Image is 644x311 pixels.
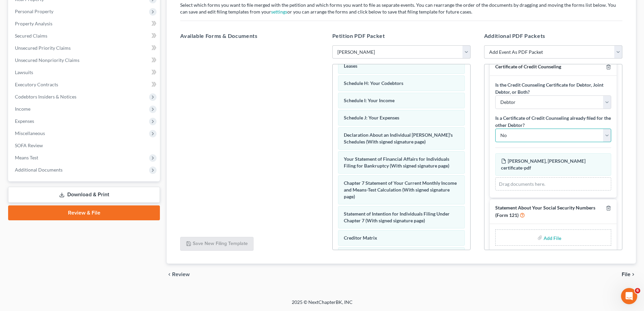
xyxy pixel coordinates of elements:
[172,272,190,277] span: Review
[344,80,403,86] span: Schedule H: Your Codebtors
[129,299,515,311] div: 2025 © NextChapterBK, INC
[344,180,457,199] span: Chapter 7 Statement of Your Current Monthly Income and Means-Test Calculation (With signed signat...
[8,187,160,203] a: Download & Print
[9,79,160,91] a: Executory Contracts
[15,167,63,173] span: Additional Documents
[15,45,71,51] span: Unsecured Priority Claims
[15,130,45,136] span: Miscellaneous
[630,272,636,277] i: chevron_right
[8,205,160,220] a: Review & File
[344,211,450,223] span: Statement of Intention for Individuals Filing Under Chapter 7 (With signed signature page)
[344,235,377,241] span: Creditor Matrix
[15,142,43,148] span: SOFA Review
[15,118,34,124] span: Expenses
[15,57,79,63] span: Unsecured Nonpriority Claims
[495,64,561,69] span: Certificate of Credit Counseling
[9,66,160,79] a: Lawsuits
[180,32,318,40] h5: Available Forms & Documents
[344,115,399,120] span: Schedule J: Your Expenses
[621,288,637,304] iframe: Intercom live chat
[15,155,38,160] span: Means Test
[180,2,622,15] p: Select which forms you want to file merged with the petition and which forms you want to file as ...
[9,30,160,42] a: Secured Claims
[484,32,622,40] h5: Additional PDF Packets
[9,18,160,30] a: Property Analysis
[9,139,160,152] a: SOFA Review
[332,32,385,39] span: Petition PDF Packet
[15,69,33,75] span: Lawsuits
[15,82,58,87] span: Executory Contracts
[495,205,595,218] span: Statement About Your Social Security Numbers (Form 121)
[167,272,196,277] button: chevron_left Review
[15,21,52,26] span: Property Analysis
[167,272,172,277] i: chevron_left
[9,54,160,66] a: Unsecured Nonpriority Claims
[15,8,53,14] span: Personal Property
[15,33,47,39] span: Secured Claims
[501,158,586,171] span: [PERSON_NAME], [PERSON_NAME] certificate-pdf
[15,94,76,99] span: Codebtors Insiders & Notices
[15,106,30,112] span: Income
[180,237,254,251] button: Save New Filing Template
[344,156,449,169] span: Your Statement of Financial Affairs for Individuals Filing for Bankruptcy (With signed signature ...
[495,114,611,129] label: Is a Certificate of Credit Counseling already filed for the other Debtor?
[344,132,453,145] span: Declaration About an Individual [PERSON_NAME]'s Schedules (With signed signature page)
[495,177,611,191] div: Drag documents here.
[271,9,287,15] a: settings
[495,81,611,95] label: Is the Credit Counseling Certificate for Debtor, Joint Debtor, or Both?
[344,97,395,103] span: Schedule I: Your Income
[622,272,630,277] span: File
[635,288,640,293] span: 6
[9,42,160,54] a: Unsecured Priority Claims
